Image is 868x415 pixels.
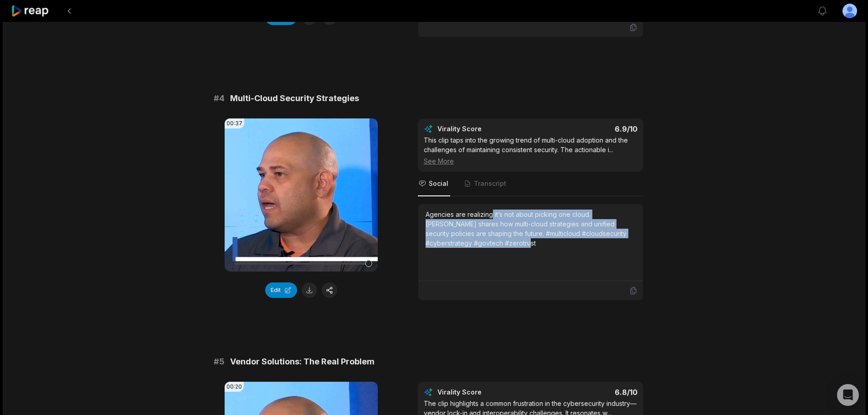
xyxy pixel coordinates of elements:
[214,355,225,368] span: # 5
[230,92,359,105] span: Multi-Cloud Security Strategies
[540,124,638,133] div: 6.9 /10
[225,118,378,272] video: Your browser does not support mp4 format.
[214,92,225,105] span: # 4
[429,179,448,188] span: Social
[437,124,535,133] div: Virality Score
[424,135,637,166] div: This clip taps into the growing trend of multi-cloud adoption and the challenges of maintaining c...
[474,179,506,188] span: Transcript
[426,210,636,248] div: Agencies are realizing it’s not about picking one cloud. [PERSON_NAME] shares how multi-cloud str...
[230,355,375,368] span: Vendor Solutions: The Real Problem
[418,172,643,196] nav: Tabs
[265,282,297,298] button: Edit
[837,384,859,406] div: Open Intercom Messenger
[540,388,638,397] div: 6.8 /10
[424,156,637,166] div: See More
[437,388,535,397] div: Virality Score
